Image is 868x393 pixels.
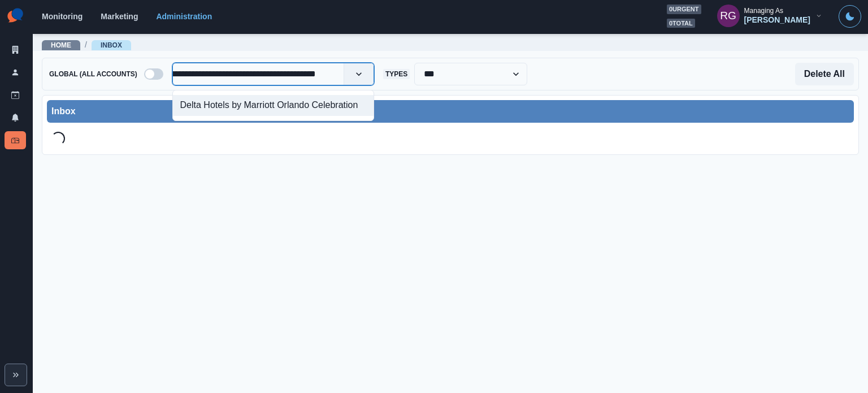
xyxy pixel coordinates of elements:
a: Home [51,41,71,49]
a: Inbox [101,41,122,49]
div: Inbox [51,105,849,118]
button: Toggle Mode [839,5,861,28]
a: Marketing [101,12,138,21]
a: Users [5,63,26,81]
button: Delete All [795,63,854,85]
div: Delta Hotels by Marriott Orlando Celebration [173,95,374,116]
a: Clients [5,41,26,59]
div: [PERSON_NAME] [744,15,810,25]
span: 0 urgent [667,5,701,14]
span: Types [383,69,410,79]
span: 0 total [667,19,695,28]
button: Managing As[PERSON_NAME] [708,5,832,27]
span: / [85,39,87,51]
div: Russel Gabiosa [720,2,736,29]
a: Inbox [5,131,26,149]
a: Notifications [5,109,26,127]
button: Expand [5,364,27,386]
span: Global (All Accounts) [47,69,140,79]
nav: breadcrumb [42,39,131,51]
a: Monitoring [42,12,83,21]
div: Managing As [744,7,783,15]
a: Draft Posts [5,86,26,104]
a: Administration [156,12,212,21]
